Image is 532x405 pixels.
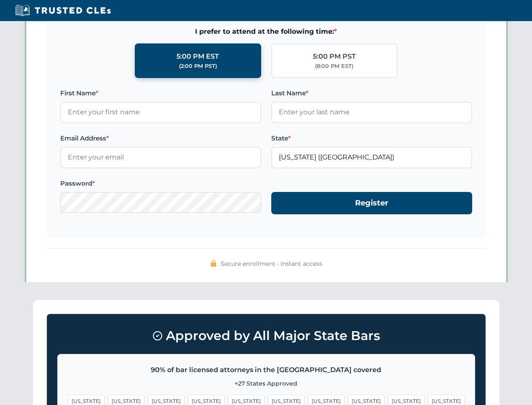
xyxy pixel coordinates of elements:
[271,102,472,123] input: Enter your last name
[57,324,475,347] h3: Approved by All Major State Bars
[271,192,472,214] button: Register
[221,259,322,268] span: Secure enrollment • Instant access
[60,88,261,98] label: First Name
[60,147,261,168] input: Enter your email
[68,364,465,375] p: 90% of bar licensed attorneys in the [GEOGRAPHIC_DATA] covered
[179,62,217,70] div: (2:00 PM PST)
[313,51,356,62] div: 5:00 PM PST
[315,62,353,70] div: (8:00 PM EST)
[60,26,472,37] span: I prefer to attend at the following time:
[60,133,261,143] label: Email Address
[176,51,219,62] div: 5:00 PM EST
[13,4,113,17] img: Trusted CLEs
[271,133,472,143] label: State
[271,88,472,98] label: Last Name
[60,102,261,123] input: Enter your first name
[68,379,465,388] p: +27 States Approved
[60,178,261,189] label: Password
[210,260,217,267] img: 🔒
[271,147,472,168] input: Florida (FL)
